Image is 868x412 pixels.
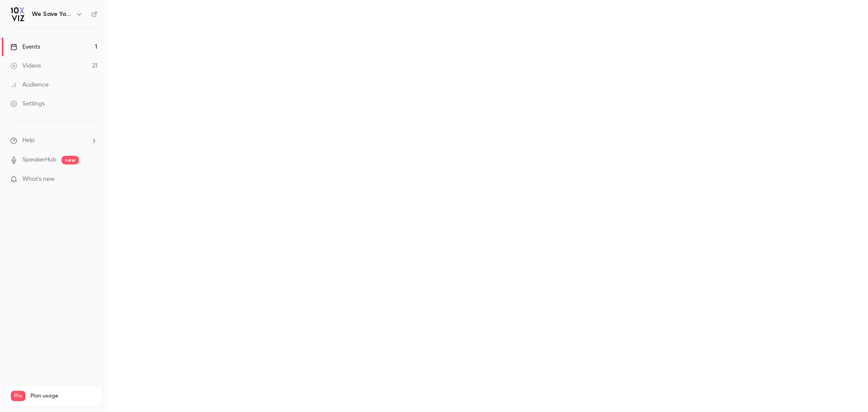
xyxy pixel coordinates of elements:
[87,176,97,183] iframe: Noticeable Trigger
[10,99,45,108] div: Settings
[11,391,25,401] span: Pro
[10,136,97,145] li: help-dropdown-opener
[32,10,72,19] h6: We Save You Time!
[10,81,49,89] div: Audience
[11,7,25,21] img: We Save You Time!
[62,156,79,164] span: new
[10,62,41,70] div: Videos
[22,175,55,184] span: What's new
[22,155,56,164] a: SpeakerHub
[22,136,35,145] span: Help
[31,393,97,400] span: Plan usage
[10,43,40,51] div: Events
